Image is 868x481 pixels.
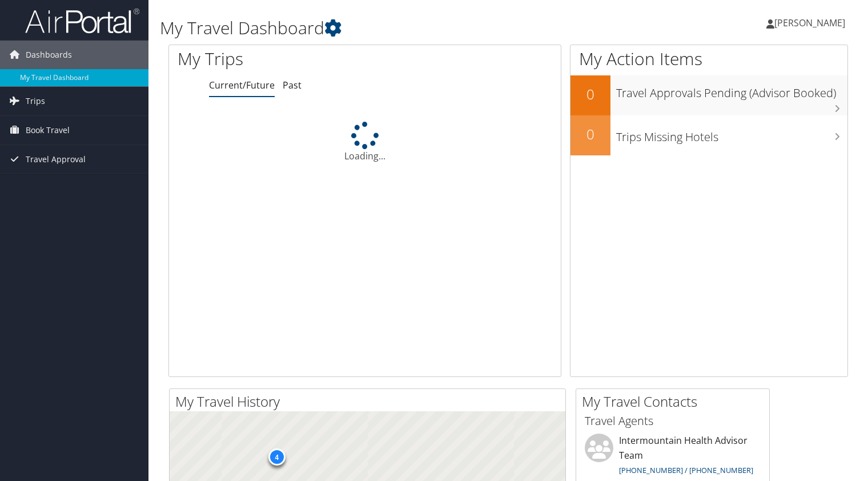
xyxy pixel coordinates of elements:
div: Loading... [169,122,561,163]
h1: My Travel Dashboard [160,16,624,40]
a: Current/Future [209,79,275,91]
h2: My Travel History [175,392,565,411]
span: Travel Approval [26,145,86,174]
h3: Trips Missing Hotels [616,123,847,145]
a: 0Trips Missing Hotels [570,115,847,155]
h2: 0 [570,85,610,104]
h3: Travel Approvals Pending (Advisor Booked) [616,79,847,101]
h1: My Action Items [570,47,847,71]
img: airportal-logo.png [25,7,139,34]
a: Past [283,79,302,91]
span: Dashboards [26,41,72,69]
span: Trips [26,87,45,115]
h2: 0 [570,125,610,144]
span: [PERSON_NAME] [774,17,845,29]
h1: My Trips [178,47,389,71]
a: [PERSON_NAME] [766,6,857,40]
h2: My Travel Contacts [582,392,769,411]
h3: Travel Agents [585,413,761,429]
a: 0Travel Approvals Pending (Advisor Booked) [570,75,847,115]
span: Book Travel [26,116,70,145]
a: [PHONE_NUMBER] / [PHONE_NUMBER] [619,465,753,475]
div: 4 [268,448,285,466]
